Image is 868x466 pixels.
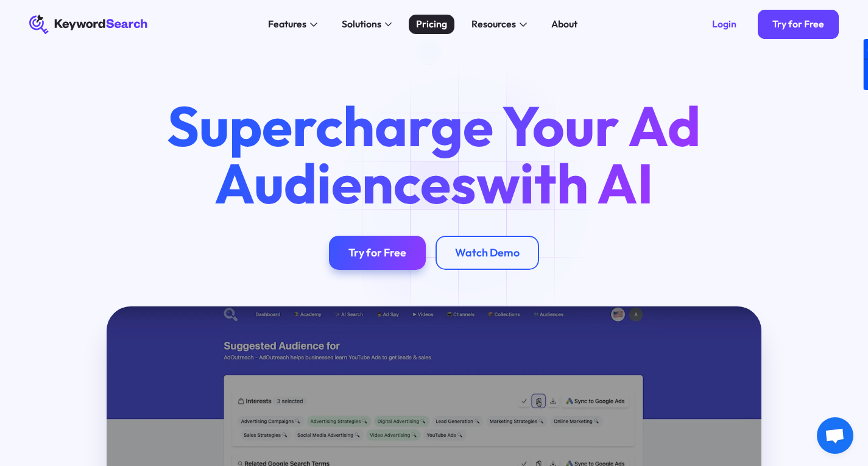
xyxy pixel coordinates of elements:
[409,15,454,34] a: Pricing
[342,17,381,32] div: Solutions
[758,10,839,39] a: Try for Free
[772,18,824,30] div: Try for Free
[143,97,725,212] h1: Supercharge Your Ad Audiences
[416,17,447,32] div: Pricing
[544,15,585,34] a: About
[471,17,516,32] div: Resources
[476,147,654,218] span: with AI
[268,17,306,32] div: Features
[348,246,406,259] div: Try for Free
[551,17,577,32] div: About
[712,18,736,30] div: Login
[329,236,426,270] a: Try for Free
[697,10,751,39] a: Login
[817,417,853,454] a: Open chat
[455,246,520,259] div: Watch Demo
